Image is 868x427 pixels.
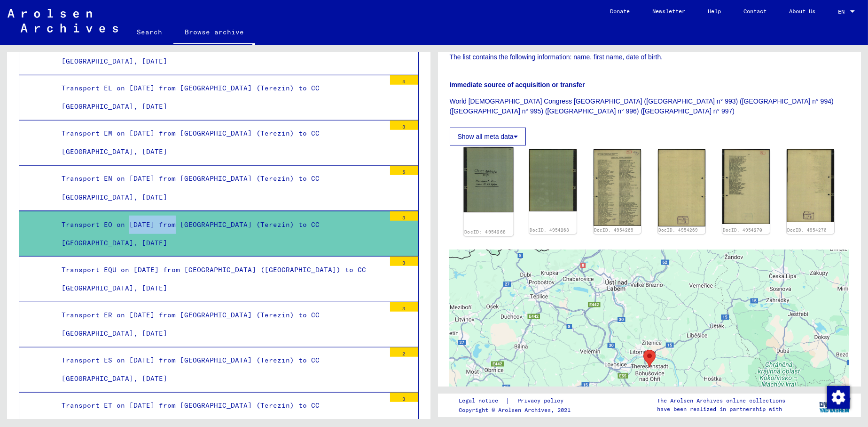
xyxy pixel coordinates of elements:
div: | [459,396,575,406]
img: Change consent [827,386,850,409]
img: yv_logo.png [817,393,852,417]
button: Show all meta data [450,128,526,145]
div: 3 [390,121,418,130]
span: EN [838,8,848,15]
div: Transport EQU on [DATE] from [GEOGRAPHIC_DATA] ([GEOGRAPHIC_DATA]) to CC [GEOGRAPHIC_DATA], [DATE] [55,261,385,298]
a: DocID: 4954268 [530,227,569,233]
p: have been realized in partnership with [657,405,785,413]
div: Transport EN on [DATE] from [GEOGRAPHIC_DATA] (Terezin) to CC [GEOGRAPHIC_DATA], [DATE] [55,169,385,206]
div: 3 [390,257,418,266]
div: 5 [390,166,418,175]
a: Privacy policy [510,396,575,406]
div: Transport ER on [DATE] from [GEOGRAPHIC_DATA] (Terezin) to CC [GEOGRAPHIC_DATA], [DATE] [55,306,385,343]
p: The Arolsen Archives online collections [657,396,785,405]
div: 3 [390,393,418,402]
img: 002.jpg [529,149,577,211]
div: 4 [390,75,418,85]
div: 3 [390,302,418,312]
div: Transport ES on [DATE] from [GEOGRAPHIC_DATA] (Terezin) to CC [GEOGRAPHIC_DATA], [DATE] [55,351,385,388]
div: Transport EL on [DATE] from [GEOGRAPHIC_DATA] (Terezin) to CC [GEOGRAPHIC_DATA], [DATE] [55,79,385,116]
a: DocID: 4954269 [594,227,633,233]
p: List of names of transport EO on [DATE] from [GEOGRAPHIC_DATA] ([GEOGRAPHIC_DATA]) to CC [GEOGRAP... [450,42,850,62]
a: Search [125,21,173,43]
img: 001.jpg [722,149,770,224]
a: Browse archive [173,21,255,45]
a: DocID: 4954268 [464,229,506,235]
p: World [DEMOGRAPHIC_DATA] Congress [GEOGRAPHIC_DATA] ([GEOGRAPHIC_DATA] n° 993) ([GEOGRAPHIC_DATA]... [450,97,850,116]
a: DocID: 4954270 [723,227,762,233]
div: Change consent [827,386,849,408]
div: 3 [390,211,418,221]
img: 002.jpg [658,149,705,226]
div: Transport EK on [DATE] from [GEOGRAPHIC_DATA] (Terezin) to CC [GEOGRAPHIC_DATA], [DATE] [55,34,385,71]
a: DocID: 4954270 [788,227,827,233]
div: 2 [390,347,418,357]
div: Transport EO on [DATE] from [GEOGRAPHIC_DATA] (Terezin) to CC [GEOGRAPHIC_DATA], [DATE] [55,216,385,252]
img: Arolsen_neg.svg [8,9,118,32]
b: Immediate source of acquisition or transfer [450,81,585,89]
img: 002.jpg [787,149,834,222]
img: 001.jpg [594,149,641,226]
div: Transport EM on [DATE] from [GEOGRAPHIC_DATA] (Terezin) to CC [GEOGRAPHIC_DATA], [DATE] [55,124,385,161]
a: Legal notice [459,396,506,406]
a: DocID: 4954269 [658,227,698,233]
p: Copyright © Arolsen Archives, 2021 [459,406,575,414]
img: 001.jpg [463,147,513,212]
div: Theresienstadt Ghetto [643,350,656,367]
